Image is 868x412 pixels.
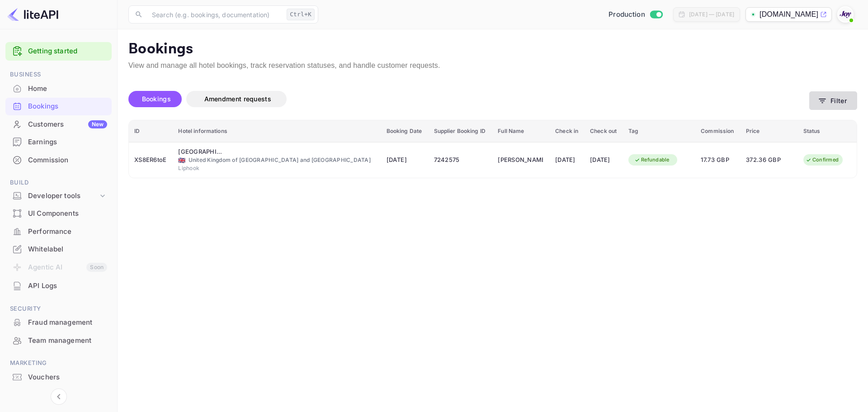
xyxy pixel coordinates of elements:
[5,358,112,368] span: Marketing
[178,147,223,156] div: Old Thorns Hotel & Resort
[5,241,112,257] a: Whitelabel
[800,154,844,166] div: Confirmed
[798,120,857,142] th: Status
[5,133,112,151] div: Earnings
[5,304,112,314] span: Security
[5,332,112,350] div: Team management
[5,223,112,241] div: Performance
[746,155,791,165] span: 372.36 GBP
[759,9,818,20] p: [DOMAIN_NAME]
[128,60,857,71] p: View and manage all hotel bookings, track reservation statuses, and handle customer requests.
[5,314,112,331] a: Fraud management
[695,120,741,142] th: Commission
[129,120,857,178] table: booking table
[142,95,171,103] span: Bookings
[838,7,853,22] img: With Joy
[5,42,112,61] div: Getting started
[809,91,857,110] button: Filter
[5,314,112,331] div: Fraud management
[623,120,695,142] th: Tag
[434,153,487,167] div: 7242575
[5,369,112,385] a: Vouchers
[701,155,735,165] span: 17.73 GBP
[178,157,185,163] span: United Kingdom of Great Britain and Northern Ireland
[498,153,543,167] div: Joshua Kirby
[555,153,579,167] div: [DATE]
[741,120,798,142] th: Price
[5,80,112,97] a: Home
[134,153,167,167] div: XS8ER6toE
[5,188,112,204] div: Developer tools
[5,80,112,98] div: Home
[429,120,493,142] th: Supplier Booking ID
[173,120,381,142] th: Hotel informations
[605,9,666,20] div: Switch to Sandbox mode
[28,101,107,112] div: Bookings
[5,98,112,114] a: Bookings
[178,164,375,172] div: Liphook
[590,153,618,167] div: [DATE]
[204,95,271,103] span: Amendment requests
[28,244,107,255] div: Whitelabel
[689,10,734,19] div: [DATE] — [DATE]
[28,372,107,383] div: Vouchers
[128,40,857,58] p: Bookings
[146,5,283,24] input: Search (e.g. bookings, documentation)
[609,9,645,20] span: Production
[381,120,429,142] th: Booking Date
[5,277,112,294] a: API Logs
[5,369,112,386] div: Vouchers
[5,241,112,258] div: Whitelabel
[628,154,675,166] div: Refundable
[28,46,107,57] a: Getting started
[129,120,173,142] th: ID
[28,84,107,94] div: Home
[28,119,107,130] div: Customers
[28,317,107,328] div: Fraud management
[28,155,107,166] div: Commission
[5,70,112,80] span: Business
[5,332,112,349] a: Team management
[28,137,107,147] div: Earnings
[28,208,107,219] div: UI Components
[5,116,112,133] a: CustomersNew
[387,155,423,165] span: [DATE]
[5,133,112,150] a: Earnings
[88,120,107,128] div: New
[550,120,585,142] th: Check in
[5,223,112,240] a: Performance
[5,152,112,169] div: Commission
[51,388,67,405] button: Collapse navigation
[5,205,112,222] a: UI Components
[7,7,58,22] img: LiteAPI logo
[178,156,375,164] div: United Kingdom of [GEOGRAPHIC_DATA] and [GEOGRAPHIC_DATA]
[287,9,315,20] div: Ctrl+K
[28,336,107,346] div: Team management
[28,281,107,291] div: API Logs
[128,91,809,107] div: account-settings tabs
[5,277,112,295] div: API Logs
[28,191,98,201] div: Developer tools
[5,205,112,223] div: UI Components
[5,152,112,168] a: Commission
[5,98,112,115] div: Bookings
[492,120,550,142] th: Full Name
[5,116,112,133] div: CustomersNew
[585,120,623,142] th: Check out
[5,178,112,188] span: Build
[28,227,107,237] div: Performance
